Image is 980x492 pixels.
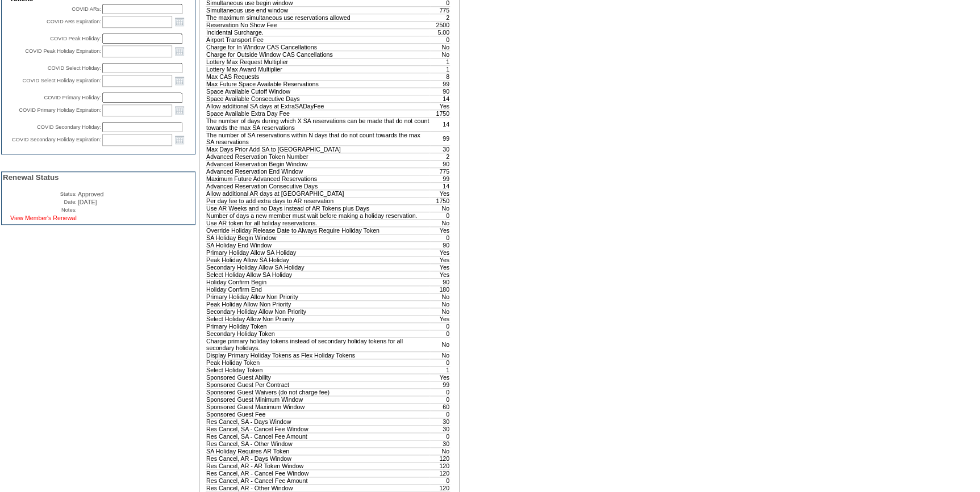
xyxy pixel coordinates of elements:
td: The maximum simultaneous use reservations allowed [206,14,430,21]
td: Space Available Cutoff Window [206,87,430,95]
td: Sponsored Guest Maximum Window [206,403,430,410]
td: Override Holiday Release Date to Always Require Holiday Token [206,226,430,234]
td: Res Cancel, SA - Other Window [206,440,430,447]
td: 60 [430,403,450,410]
td: 1750 [430,197,450,204]
span: Renewal Status [3,173,59,182]
a: Open the calendar popup. [173,104,186,116]
td: No [430,219,450,226]
td: Primary Holiday Allow SA Holiday [206,249,430,256]
td: Maximum Future Advanced Reservations [206,175,430,182]
td: 0 [430,322,450,330]
td: The number of SA reservations within N days that do not count towards the max SA reservations [206,131,430,145]
td: Yes [430,373,450,381]
span: [DATE] [78,199,97,205]
td: Charge for Outside Window CAS Cancellations [206,51,430,58]
td: Res Cancel, SA - Days Window [206,418,430,425]
td: Lottery Max Award Multiplier [206,65,430,73]
td: 0 [430,477,450,484]
td: Per day fee to add extra days to AR reservation [206,197,430,204]
td: 99 [430,381,450,388]
td: Max CAS Requests [206,73,430,80]
td: 99 [430,175,450,182]
label: COVID ARs Expiration: [47,19,101,24]
td: Primary Holiday Allow Non Priority [206,293,430,300]
label: COVID Select Holiday: [48,65,101,71]
td: SA Holiday End Window [206,241,430,249]
td: 775 [430,167,450,175]
td: Select Holiday Token [206,366,430,373]
label: COVID Primary Holiday Expiration: [19,107,101,113]
td: Display Primary Holiday Tokens as Flex Holiday Tokens [206,351,430,359]
td: Res Cancel, SA - Cancel Fee Window [206,425,430,432]
td: 90 [430,87,450,95]
td: 1 [430,366,450,373]
label: COVID Select Holiday Expiration: [23,78,101,83]
td: Use AR token for all holiday reservations. [206,219,430,226]
td: Sponsored Guest Minimum Window [206,396,430,403]
td: 5.00 [430,28,450,36]
td: 90 [430,241,450,249]
td: Res Cancel, AR - AR Token Window [206,462,430,469]
label: COVID Secondary Holiday: [37,124,101,130]
td: 0 [430,359,450,366]
td: Res Cancel, AR - Cancel Fee Window [206,469,430,477]
td: Yes [430,102,450,110]
label: COVID Secondary Holiday Expiration: [12,137,101,142]
td: 0 [430,396,450,403]
td: Yes [430,315,450,322]
td: 0 [430,410,450,418]
td: 8 [430,73,450,80]
td: Charge primary holiday tokens instead of secondary holiday tokens for all secondary holidays. [206,337,430,351]
td: Yes [430,263,450,271]
td: No [430,337,450,351]
td: Max Days Prior Add SA to [GEOGRAPHIC_DATA] [206,145,430,153]
a: Open the calendar popup. [173,74,186,87]
td: No [430,308,450,315]
td: Advanced Reservation Begin Window [206,160,430,167]
td: 1 [430,58,450,65]
label: COVID Peak Holiday Expiration: [25,48,101,54]
td: Yes [430,190,450,197]
td: Max Future Space Available Reservations [206,80,430,87]
label: COVID ARs: [72,6,101,12]
td: Yes [430,256,450,263]
td: 30 [430,440,450,447]
td: Sponsored Guest Waivers (do not charge fee) [206,388,430,396]
td: 2 [430,14,450,21]
td: 180 [430,285,450,293]
td: 2500 [430,21,450,28]
td: 0 [430,330,450,337]
a: Open the calendar popup. [173,15,186,28]
td: Peak Holiday Token [206,359,430,366]
td: Reservation No Show Fee [206,21,430,28]
td: Date: [3,199,77,205]
td: 14 [430,182,450,190]
td: 0 [430,388,450,396]
td: 120 [430,484,450,491]
td: No [430,204,450,212]
td: Airport Transport Fee [206,36,430,43]
td: Res Cancel, AR - Other Window [206,484,430,491]
td: SA Holiday Requires AR Token [206,447,430,455]
td: Space Available Extra Day Fee [206,110,430,117]
td: 120 [430,469,450,477]
td: Sponsored Guest Ability [206,373,430,381]
td: No [430,300,450,308]
td: Allow additional AR days at [GEOGRAPHIC_DATA] [206,190,430,197]
td: Lottery Max Request Multiplier [206,58,430,65]
td: The number of days during which X SA reservations can be made that do not count towards the max S... [206,117,430,131]
td: 14 [430,95,450,102]
td: Use AR Weeks and no Days instead of AR Tokens plus Days [206,204,430,212]
td: No [430,43,450,51]
td: Notes: [3,207,77,213]
td: 775 [430,6,450,14]
a: Open the calendar popup. [173,45,186,57]
td: 30 [430,425,450,432]
td: Sponsored Guest Per Contract [206,381,430,388]
td: Advanced Reservation Consecutive Days [206,182,430,190]
td: Peak Holiday Allow SA Holiday [206,256,430,263]
td: Yes [430,271,450,278]
td: Res Cancel, AR - Days Window [206,455,430,462]
td: 1 [430,65,450,73]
